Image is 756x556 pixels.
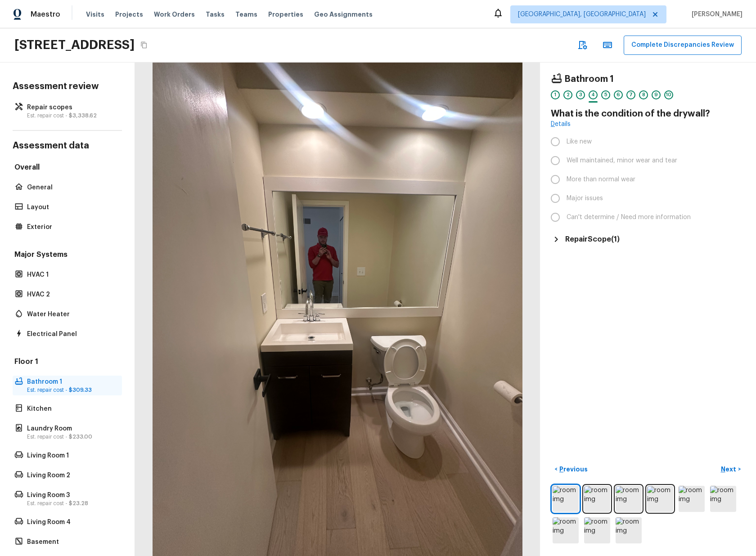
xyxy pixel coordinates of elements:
img: room img [553,486,579,512]
button: Complete Discrepancies Review [624,36,742,55]
span: Tasks [206,11,225,18]
p: Est. repair cost - [27,112,117,119]
div: 4 [589,90,598,99]
span: $3,338.62 [69,113,97,118]
div: 10 [664,90,673,99]
p: Living Room 1 [27,451,117,460]
span: $233.00 [69,434,92,439]
span: Geo Assignments [314,10,373,19]
span: Major issues [567,194,603,203]
span: Teams [235,10,257,19]
p: Bathroom 1 [27,377,117,386]
img: room img [710,486,736,512]
img: room img [584,486,610,512]
p: Living Room 4 [27,518,117,527]
p: Living Room 2 [27,471,117,480]
div: 5 [601,90,610,99]
p: Previous [558,465,588,474]
img: room img [616,486,642,512]
p: HVAC 1 [27,270,117,279]
div: 3 [576,90,585,99]
div: 2 [563,90,572,99]
img: room img [679,486,705,512]
h4: Bathroom 1 [564,73,614,85]
img: room img [616,517,642,543]
div: 8 [639,90,648,99]
h2: [STREET_ADDRESS] [14,37,135,53]
img: room img [647,486,673,512]
span: $309.33 [69,387,92,393]
h4: What is the condition of the drywall? [551,108,745,120]
p: Est. repair cost - [27,500,117,507]
h5: Overall [13,162,122,174]
p: Water Heater [27,310,117,319]
span: Projects [115,10,143,19]
span: Maestro [31,10,60,19]
span: $23.28 [69,501,88,506]
img: room img [553,517,579,543]
p: Living Room 3 [27,491,117,500]
h5: Major Systems [13,250,122,261]
p: Est. repair cost - [27,386,117,394]
span: [PERSON_NAME] [688,10,742,19]
img: room img [584,517,610,543]
span: More than normal wear [567,175,635,184]
p: Laundry Room [27,424,117,433]
p: Kitchen [27,404,117,413]
p: Next [721,465,738,474]
div: 7 [626,90,635,99]
span: Properties [268,10,303,19]
p: Basement [27,538,117,547]
div: 1 [551,90,560,99]
a: Details [551,120,571,129]
span: Work Orders [154,10,195,19]
span: [GEOGRAPHIC_DATA], [GEOGRAPHIC_DATA] [518,10,646,19]
h4: Assessment data [13,140,122,153]
h5: Floor 1 [13,357,122,368]
button: <Previous [551,462,591,477]
p: Exterior [27,223,117,232]
span: Can't determine / Need more information [567,213,691,222]
span: Like new [567,137,592,146]
div: 9 [652,90,661,99]
p: Repair scopes [27,103,117,112]
p: General [27,183,117,192]
h4: Assessment review [13,81,122,92]
p: Electrical Panel [27,330,117,339]
button: Next> [716,462,745,477]
span: Well maintained, minor wear and tear [567,156,677,165]
button: Copy Address [138,39,150,51]
p: Layout [27,203,117,212]
h5: Repair Scope ( 1 ) [565,234,620,244]
span: Visits [86,10,104,19]
p: Est. repair cost - [27,433,117,440]
div: 6 [614,90,623,99]
p: HVAC 2 [27,290,117,299]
